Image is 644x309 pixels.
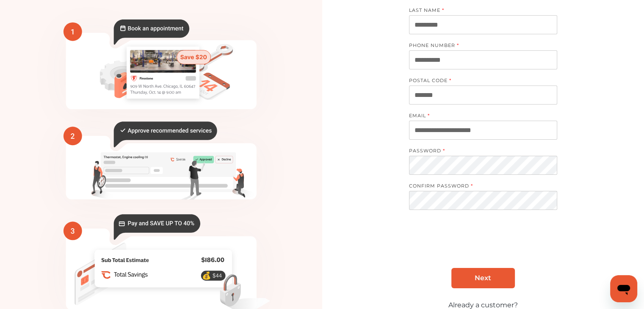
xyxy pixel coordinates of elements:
[419,229,547,262] iframe: reCAPTCHA
[475,274,491,282] span: Next
[409,77,549,86] label: POSTAL CODE
[409,113,549,121] label: EMAIL
[451,268,515,288] a: Next
[409,148,549,156] label: PASSWORD
[409,183,549,191] label: CONFIRM PASSWORD
[409,7,549,15] label: LAST NAME
[610,275,637,302] iframe: Button to launch messaging window
[409,42,549,50] label: PHONE NUMBER
[202,271,211,280] text: 💰
[409,301,557,309] div: Already a customer?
